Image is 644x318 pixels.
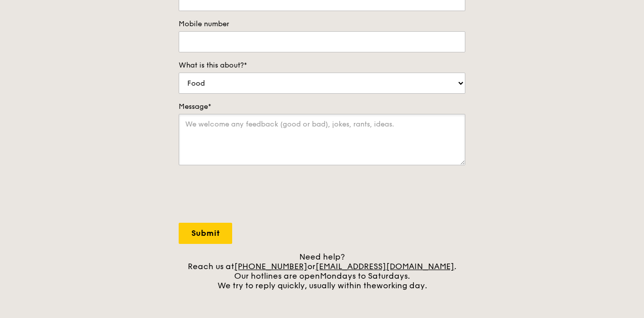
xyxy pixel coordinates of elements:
input: Submit [179,223,232,244]
span: working day. [377,281,427,290]
a: [PHONE_NUMBER] [234,262,307,271]
label: Message* [179,102,465,112]
div: Need help? Reach us at or . Our hotlines are open We try to reply quickly, usually within the [179,252,465,290]
a: [EMAIL_ADDRESS][DOMAIN_NAME] [315,262,454,271]
label: What is this about?* [179,60,465,71]
span: Mondays to Saturdays. [320,271,410,281]
iframe: reCAPTCHA [179,175,332,215]
label: Mobile number [179,19,465,29]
